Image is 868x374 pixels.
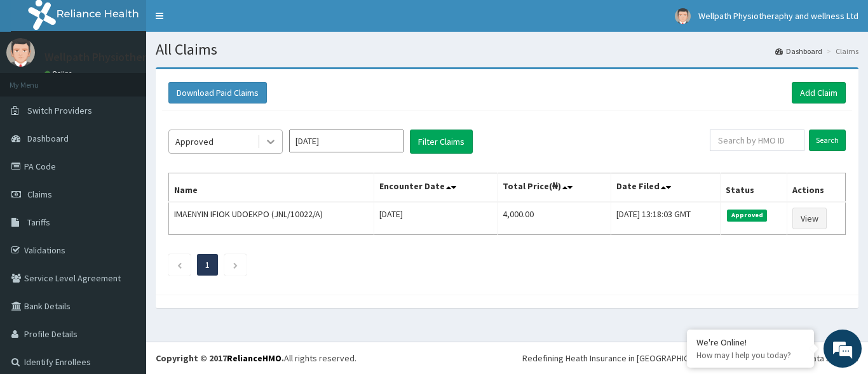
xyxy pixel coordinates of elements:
[27,189,52,200] span: Claims
[497,173,611,203] th: Total Price(₦)
[169,202,374,235] td: IMAENYIN IFIOK UDOEKPO (JNL/10022/A)
[289,130,403,152] input: Select Month and Year
[710,130,804,151] input: Search by HMO ID
[208,6,239,37] div: Minimize live chat window
[374,173,497,203] th: Encounter Date
[27,217,50,228] span: Tariffs
[775,46,822,57] a: Dashboard
[146,342,868,374] footer: All rights reserved.
[205,259,210,270] a: Page 1 is your current page
[611,173,721,203] th: Date Filed
[522,352,858,364] div: Redefining Heath Insurance in [GEOGRAPHIC_DATA] using Telemedicine and Data Science!
[44,51,257,63] p: Wellpath Physiotheraphy and wellness Ltd
[721,173,787,203] th: Status
[227,352,281,364] a: RelianceHMO
[156,41,858,58] h1: All Claims
[74,109,175,237] span: We're online!
[233,259,238,270] a: Next page
[698,10,858,22] span: Wellpath Physiotheraphy and wellness Ltd
[6,38,35,67] img: User Image
[611,202,721,235] td: [DATE] 13:18:03 GMT
[156,352,284,364] strong: Copyright © 2017 .
[792,208,827,229] a: View
[175,135,214,148] div: Approved
[675,8,691,24] img: User Image
[6,244,242,288] textarea: Type your message and hit 'Enter'
[824,46,858,57] li: Claims
[24,63,51,95] img: d_794563401_company_1708531726252_794563401
[809,130,846,151] input: Search
[787,173,846,203] th: Actions
[66,71,214,88] div: Chat with us now
[168,82,267,104] button: Download Paid Claims
[169,173,374,203] th: Name
[374,202,497,235] td: [DATE]
[727,210,767,221] span: Approved
[696,337,804,348] div: We're Online!
[177,259,182,270] a: Previous page
[27,133,69,144] span: Dashboard
[44,69,75,78] a: Online
[27,105,92,116] span: Switch Providers
[696,350,804,361] p: How may I help you today?
[410,130,473,154] button: Filter Claims
[497,202,611,235] td: 4,000.00
[792,82,846,104] a: Add Claim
